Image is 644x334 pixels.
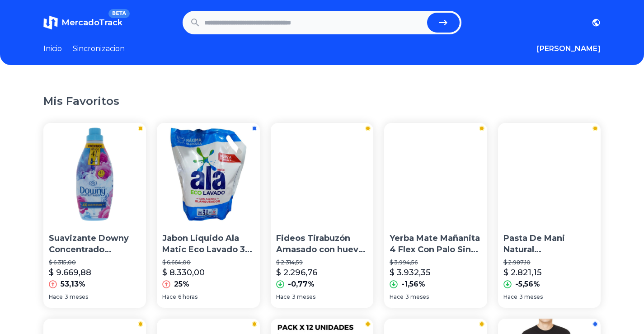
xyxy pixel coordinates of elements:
[43,15,58,30] img: MercadoTrack
[49,266,91,279] p: $ 9.669,88
[43,15,122,30] a: MercadoTrackBETA
[108,9,130,18] span: BETA
[49,259,141,266] p: $ 6.315,00
[503,233,595,255] p: Pasta De Mani Natural [PERSON_NAME] X 485g Sin Tacc
[73,43,125,54] a: Sincronizacion
[162,259,254,266] p: $ 6.664,00
[276,293,290,301] span: Hace
[276,266,317,279] p: $ 2.296,76
[401,279,425,290] p: -1,56%
[405,293,429,301] span: 3 meses
[49,293,63,301] span: Hace
[276,259,368,266] p: $ 2.314,59
[271,123,373,308] a: Fideos Tirabuzón Amasado con huevo Don Vicente 500grFideos Tirabuzón Amasado con huevo [PERSON_NA...
[498,123,601,308] a: Pasta De Mani Natural Mani King X 485g Sin TaccPasta De Mani Natural [PERSON_NAME] X 485g Sin Tac...
[162,266,205,279] p: $ 8.330,00
[519,293,543,301] span: 3 meses
[61,279,85,290] p: 53,13%
[503,293,517,301] span: Hace
[390,259,481,266] p: $ 3.994,56
[498,123,601,226] img: Pasta De Mani Natural Mani King X 485g Sin Tacc
[384,123,487,308] a: Yerba Mate Mañanita 4 Flex Con Palo Sin Tacc 1kgYerba Mate Mañanita 4 Flex Con Palo Sin Tacc 1kg$...
[292,293,315,301] span: 3 meses
[271,123,373,226] img: Fideos Tirabuzón Amasado con huevo Don Vicente 500gr
[288,279,315,290] p: -0,77%
[162,233,254,255] p: Jabon Liquido Ala Matic Eco Lavado 3 Litros
[384,123,487,226] img: Yerba Mate Mañanita 4 Flex Con Palo Sin Tacc 1kg
[515,279,540,290] p: -5,56%
[61,18,122,28] span: MercadoTrack
[390,266,430,279] p: $ 3.932,35
[162,293,176,301] span: Hace
[43,43,62,54] a: Inicio
[49,233,141,255] p: Suavizante Downy Concentrado [PERSON_NAME] en [PERSON_NAME] 1 L
[65,293,88,301] span: 3 meses
[43,123,146,226] img: Suavizante Downy Concentrado Brisa de verano en frasco 1 L
[390,293,404,301] span: Hace
[537,43,601,54] button: [PERSON_NAME]
[390,233,481,255] p: Yerba Mate Mañanita 4 Flex Con Palo Sin Tacc 1kg
[503,259,595,266] p: $ 2.987,10
[43,123,146,308] a: Suavizante Downy Concentrado Brisa de verano en frasco 1 LSuavizante Downy Concentrado [PERSON_NA...
[503,266,541,279] p: $ 2.821,15
[43,94,601,108] h1: Mis Favoritos
[174,279,189,290] p: 25%
[178,293,197,301] span: 6 horas
[276,233,368,255] p: Fideos Tirabuzón Amasado con huevo [PERSON_NAME] 500gr
[157,123,259,308] a: Jabon Liquido Ala Matic Eco Lavado 3 LitrosJabon Liquido Ala Matic Eco Lavado 3 Litros$ 6.664,00$...
[157,123,259,226] img: Jabon Liquido Ala Matic Eco Lavado 3 Litros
